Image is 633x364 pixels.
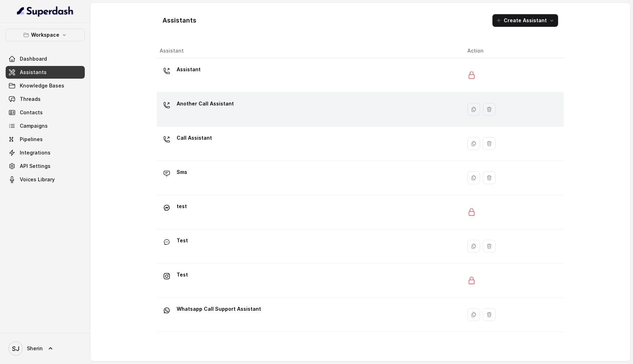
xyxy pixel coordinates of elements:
span: Assistants [20,69,47,76]
span: Voices Library [20,176,55,183]
span: Contacts [20,109,43,116]
th: Action [462,44,564,58]
span: Knowledge Bases [20,82,64,89]
button: Workspace [6,29,85,41]
p: Workspace [31,31,59,39]
a: Assistants [6,66,85,79]
p: test [177,201,187,212]
a: Sherin [6,339,85,358]
p: Test [177,269,188,280]
span: Sherin [27,345,43,352]
p: Call Assistant [177,132,212,144]
a: Contacts [6,106,85,119]
text: SJ [12,345,19,352]
a: Campaigns [6,120,85,132]
h1: Assistants [162,15,196,26]
span: Dashboard [20,55,47,62]
span: Integrations [20,149,51,156]
a: Dashboard [6,53,85,65]
span: Threads [20,96,41,103]
img: light.svg [17,6,74,17]
p: Assistant [177,64,201,75]
th: Assistant [157,44,462,58]
span: Pipelines [20,136,43,143]
a: Integrations [6,146,85,159]
span: Campaigns [20,122,48,129]
a: Threads [6,93,85,105]
a: API Settings [6,160,85,172]
button: Create Assistant [492,14,558,27]
a: Voices Library [6,173,85,186]
p: Whatsapp Call Support Assistant [177,303,261,315]
a: Pipelines [6,133,85,146]
a: Knowledge Bases [6,79,85,92]
p: Another Call Assistant [177,98,234,109]
span: API Settings [20,163,51,170]
p: Sms [177,166,187,178]
p: Test [177,235,188,246]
